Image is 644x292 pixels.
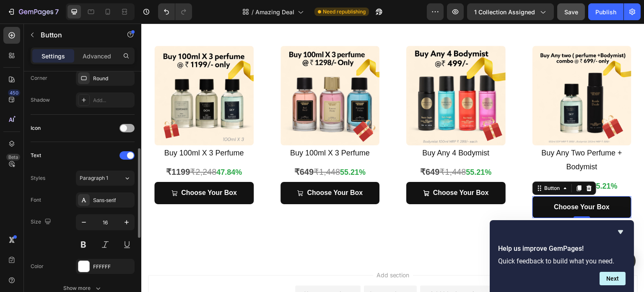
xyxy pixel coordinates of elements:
div: 0 [436,198,445,205]
div: Choose templates [161,266,212,275]
p: 7 [55,7,59,17]
div: Size [31,216,53,228]
button: Next question [600,272,626,285]
span: Add section [232,247,272,256]
s: ₹1,448 [298,144,325,153]
h2: Buy Any Two Perfume + Bodymist [391,122,491,152]
strong: Choose Your Box [166,166,221,173]
strong: Choose Your Box [292,166,348,173]
div: 450 [8,89,20,96]
span: Paragraph 1 [80,174,108,182]
strong: 55.21% [325,145,350,153]
div: FFFFFF [93,263,132,271]
p: Quick feedback to build what you need. [498,257,626,265]
div: Sans-serif [93,197,132,204]
button: Save [557,3,585,20]
div: Help us improve GemPages! [498,227,626,285]
strong: ₹649 [153,144,172,153]
strong: ₹649 [279,144,298,153]
button: 1 collection assigned [467,3,554,20]
button: Publish [588,3,623,20]
img: gempages_585583412090241693-7895f395-b6b6-46e7-bfdc-f35364b2ddb0.jpg [391,22,491,122]
div: Font [31,196,41,204]
a: Choose Your Box [139,158,239,181]
span: Amazing Deal [255,8,294,16]
strong: 55.21% [199,145,224,153]
strong: Choose Your Box [413,180,468,187]
div: Text [31,152,41,159]
span: Need republishing [323,8,366,16]
div: Beta [6,154,20,160]
span: / [252,8,254,16]
a: Choose Your Box [391,173,491,195]
div: Corner [31,74,47,82]
div: Publish [595,8,616,16]
button: Paragraph 1 [76,171,135,186]
strong: 55.21% [451,158,476,167]
div: Shadow [31,96,50,104]
div: Icon [31,124,41,132]
a: Choose Your Box [265,158,364,181]
div: Color [31,263,44,270]
span: Save [564,8,578,16]
div: Add... [93,97,132,104]
div: Undo/Redo [158,3,192,20]
div: Generate layout [227,266,271,275]
div: Styles [31,174,45,182]
div: Add blank section [288,266,340,275]
s: ₹1,448 [172,144,199,153]
button: Hide survey [615,227,626,237]
h2: Buy Any 4 Bodymist [265,122,364,137]
iframe: Design area [141,24,644,292]
span: 1 collection assigned [474,8,535,16]
img: gempages_585583412090241693-f11ec128-f772-488b-b037-c44b0f7ca531.jpg [265,22,364,122]
h2: Help us improve GemPages! [498,244,626,254]
button: 7 [3,3,62,20]
p: Settings [42,52,65,61]
div: Button [402,161,421,168]
p: Advanced [83,52,111,61]
p: Button [41,30,112,40]
div: Round [93,75,132,82]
